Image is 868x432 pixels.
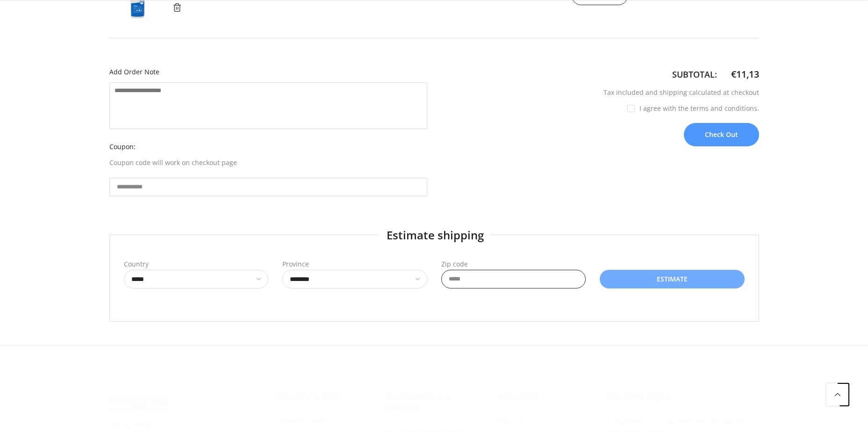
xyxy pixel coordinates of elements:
[627,104,759,113] label: I agree with the terms and conditions.
[15,24,22,32] img: website_grey.svg
[684,123,759,146] button: Check Out
[441,87,759,98] p: Tax included and shipping calculated at checkout
[109,141,427,152] label: Coupon:
[496,392,593,402] h3: Useful Links
[109,421,151,430] a: Privacy Policy
[657,274,688,283] span: Estimate
[282,259,309,268] label: Province
[496,417,524,426] a: About us
[607,392,759,402] h3: Newsletter Signup
[731,66,759,82] div: €11,13
[441,259,468,268] label: Zip code
[124,259,149,268] label: Country
[600,270,745,288] button: Estimate
[110,55,149,61] div: Palabras clave
[100,54,107,62] img: tab_keywords_by_traffic_grey.svg
[26,15,46,22] div: v 4.0.25
[109,157,427,168] p: Coupon code will work on checkout page
[39,54,46,62] img: tab_domain_overview_orange.svg
[275,392,372,402] h3: Shop Hair Systems
[386,392,482,412] h3: Shop Maintenance Products
[275,417,326,426] a: All Hair Systems
[24,24,105,32] div: Dominio: [DOMAIN_NAME]
[672,69,717,80] strong: Subtotal:
[49,55,72,61] div: Dominio
[109,67,159,76] span: Add Order Note
[826,383,849,406] a: Back to the top
[378,227,490,243] h3: Estimate shipping
[15,15,22,22] img: logo_orange.svg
